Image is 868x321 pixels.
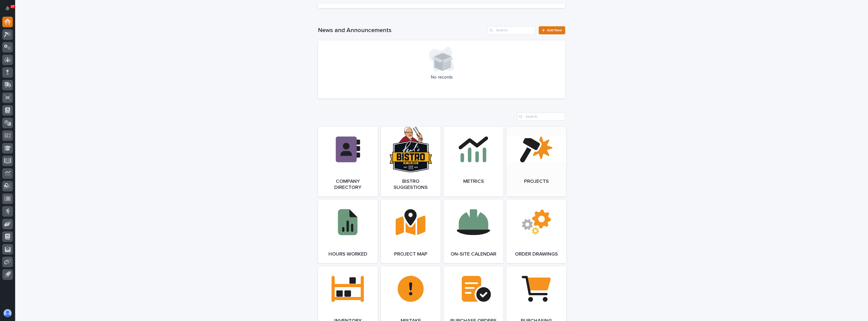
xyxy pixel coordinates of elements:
input: Search [488,26,536,34]
button: Notifications [2,3,13,14]
p: No records [324,75,559,80]
span: Add New [547,29,562,32]
a: Hours Worked [318,200,378,263]
a: Projects [506,127,566,196]
a: Bistro Suggestions [381,127,441,196]
a: On-Site Calendar [444,200,503,263]
button: users-avatar [2,308,13,318]
a: Company Directory [318,127,378,196]
a: Order Drawings [506,200,566,263]
p: 27 [11,5,14,8]
input: Search [517,113,565,121]
a: Project Map [381,200,441,263]
a: Add New [539,26,565,34]
div: Notifications27 [6,6,13,14]
h1: News and Announcements [318,27,486,34]
a: Metrics [444,127,503,196]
